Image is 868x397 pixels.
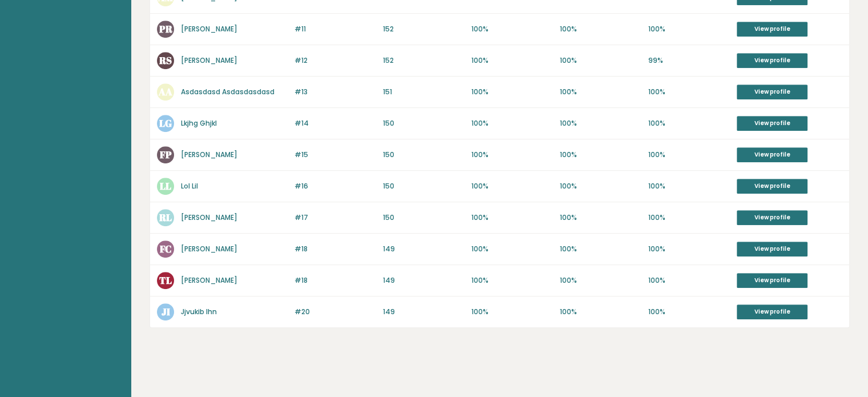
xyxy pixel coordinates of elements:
[294,118,376,129] p: #14
[383,307,465,317] p: 149
[737,53,808,68] a: View profile
[383,181,465,191] p: 150
[383,87,465,97] p: 151
[383,55,465,66] p: 152
[471,24,553,34] p: 100%
[737,304,808,319] a: View profile
[383,212,465,223] p: 150
[560,244,641,254] p: 100%
[160,148,172,161] text: FP
[294,181,376,191] p: #16
[181,181,198,191] a: Lol Lil
[181,55,237,65] a: [PERSON_NAME]
[471,244,553,254] p: 100%
[181,24,237,34] a: [PERSON_NAME]
[383,275,465,286] p: 149
[471,212,553,223] p: 100%
[159,117,172,130] text: LG
[471,87,553,97] p: 100%
[560,181,641,191] p: 100%
[159,274,172,287] text: TL
[181,87,274,97] a: Asdasdasd Asdasdasdasd
[162,305,170,318] text: JI
[737,22,808,37] a: View profile
[181,118,217,128] a: Lkjhg Ghjkl
[159,54,172,67] text: RS
[737,147,808,162] a: View profile
[294,275,376,286] p: #18
[560,307,641,317] p: 100%
[471,118,553,129] p: 100%
[648,118,730,129] p: 100%
[648,244,730,254] p: 100%
[737,273,808,288] a: View profile
[294,150,376,160] p: #15
[294,24,376,34] p: #11
[181,212,237,222] a: [PERSON_NAME]
[648,181,730,191] p: 100%
[294,55,376,66] p: #12
[737,242,808,256] a: View profile
[294,244,376,254] p: #18
[181,150,237,159] a: [PERSON_NAME]
[383,118,465,129] p: 150
[471,307,553,317] p: 100%
[471,275,553,286] p: 100%
[383,24,465,34] p: 152
[737,179,808,194] a: View profile
[160,242,172,255] text: FC
[294,87,376,97] p: #13
[560,275,641,286] p: 100%
[560,118,641,129] p: 100%
[648,212,730,223] p: 100%
[383,244,465,254] p: 149
[737,85,808,99] a: View profile
[383,150,465,160] p: 150
[181,275,237,285] a: [PERSON_NAME]
[159,211,172,224] text: RL
[648,307,730,317] p: 100%
[471,181,553,191] p: 100%
[181,244,237,254] a: [PERSON_NAME]
[648,150,730,160] p: 100%
[560,55,641,66] p: 100%
[737,210,808,225] a: View profile
[159,22,173,35] text: PR
[181,307,217,316] a: Jjvukib Ihn
[160,179,171,193] text: LL
[648,55,730,66] p: 99%
[471,55,553,66] p: 100%
[560,87,641,97] p: 100%
[560,24,641,34] p: 100%
[648,87,730,97] p: 100%
[560,212,641,223] p: 100%
[560,150,641,160] p: 100%
[737,116,808,131] a: View profile
[648,275,730,286] p: 100%
[294,307,376,317] p: #20
[158,85,172,98] text: AA
[294,212,376,223] p: #17
[471,150,553,160] p: 100%
[648,24,730,34] p: 100%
